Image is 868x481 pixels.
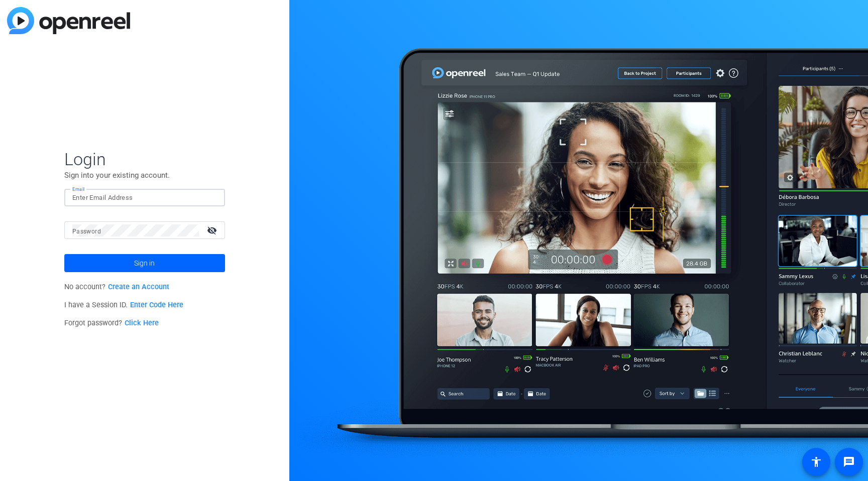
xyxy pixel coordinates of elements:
a: Click Here [125,319,159,327]
mat-icon: accessibility [810,456,822,468]
span: Forgot password? [64,319,159,327]
p: Sign into your existing account. [64,170,225,181]
input: Enter Email Address [72,192,217,204]
a: Enter Code Here [130,301,183,309]
mat-icon: message [843,456,855,468]
img: blue-gradient.svg [7,7,130,34]
mat-label: Password [72,228,101,235]
span: Sign in [134,251,155,276]
span: Login [64,149,225,170]
a: Create an Account [108,283,169,291]
span: I have a Session ID. [64,301,183,309]
button: Sign in [64,254,225,272]
mat-icon: visibility_off [201,223,225,237]
mat-label: Email [72,186,85,192]
span: No account? [64,283,169,291]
